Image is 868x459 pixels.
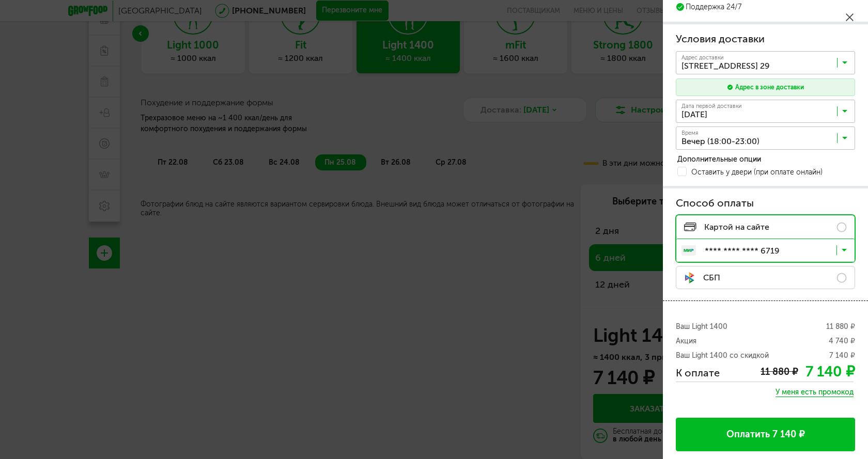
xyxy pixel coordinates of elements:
[676,32,855,46] h3: Условия доставки
[826,322,855,332] span: 11 880 ₽
[676,3,855,11] li: Поддержка 24/7
[684,223,769,232] span: Картой на сайте
[761,367,798,378] div: 11 880 ₽
[691,169,823,176] span: Оставить у двери (при оплате онлайн)
[776,388,854,397] span: У меня есть промокод
[684,272,720,283] span: СБП
[681,103,742,109] span: Дата первой доставки
[829,336,855,346] span: 4 740 ₽
[676,196,855,211] h3: Способ оплаты
[681,55,724,60] span: Адрес доставки
[676,368,720,378] h3: К оплате
[805,365,855,378] div: 7 140 ₽
[829,351,855,361] span: 7 140 ₽
[676,418,855,451] button: Оплатить 7 140 ₽
[735,83,804,92] div: Адрес в зоне доставки
[676,351,769,361] span: Ваш Light 1400 со скидкой
[676,322,727,332] span: Ваш Light 1400
[677,155,855,164] div: Дополнительные опции
[676,336,696,346] span: Акция
[681,130,698,136] span: Время
[684,272,695,283] img: sbp-pay.a0b1cb1.svg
